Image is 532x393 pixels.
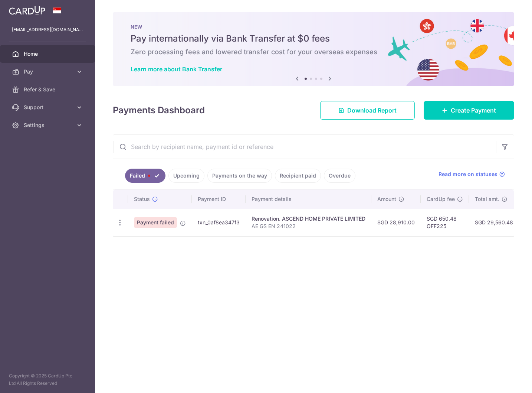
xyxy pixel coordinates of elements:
a: Overdue [324,169,355,183]
span: Payment failed [134,217,177,228]
span: Read more on statuses [439,170,497,178]
h4: Payments Dashboard [113,104,205,117]
span: Home [24,50,73,58]
h6: Zero processing fees and lowered transfer cost for your overseas expenses [131,48,496,56]
span: CardUp fee [427,195,455,203]
span: Total amt. [475,195,499,203]
img: Bank transfer banner [113,12,514,86]
div: Renovation. ASCEND HOME PRIVATE LIMITED [252,215,365,223]
span: Support [24,104,73,111]
span: Status [134,195,150,203]
span: Settings [24,121,73,129]
td: txn_0af8ea347f3 [192,209,246,236]
td: SGD 650.48 OFF225 [421,209,469,236]
span: Pay [24,68,73,75]
a: Payments on the way [207,169,272,183]
span: Refer & Save [24,86,73,93]
a: Download Report [320,101,415,120]
p: AE GS EN 241022 [252,223,365,230]
th: Payment details [246,189,371,209]
span: Amount [377,195,396,203]
a: Learn more about Bank Transfer [131,65,222,73]
h5: Pay internationally via Bank Transfer at $0 fees [131,33,496,45]
td: SGD 29,560.48 [469,209,519,236]
img: CardUp [9,6,45,15]
a: Failed [125,169,165,183]
a: Upcoming [168,169,204,183]
a: Recipient paid [275,169,321,183]
a: Create Payment [424,101,514,120]
a: Read more on statuses [439,170,505,178]
input: Search by recipient name, payment id or reference [113,135,496,159]
span: Create Payment [451,106,496,115]
th: Payment ID [192,189,246,209]
td: SGD 28,910.00 [371,209,421,236]
p: NEW [131,24,496,30]
p: [EMAIL_ADDRESS][DOMAIN_NAME] [12,26,83,33]
span: Download Report [347,106,397,115]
